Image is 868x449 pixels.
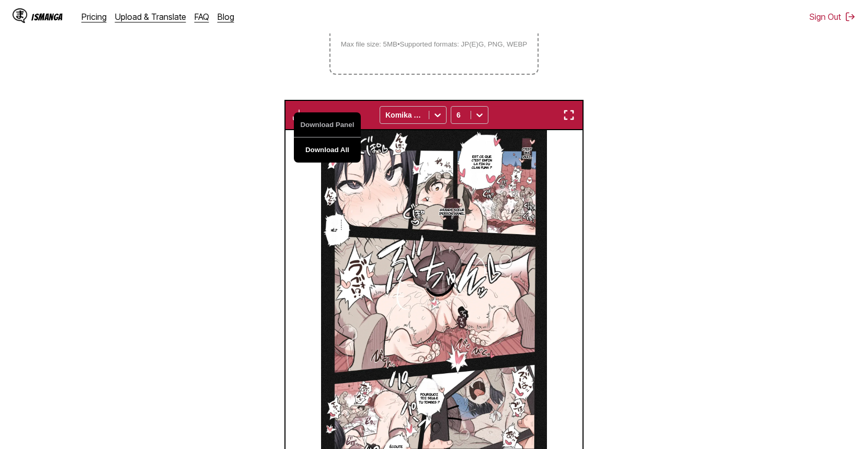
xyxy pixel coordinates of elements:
[329,226,339,234] p: Hé...?
[294,137,361,163] button: Download All
[115,11,186,22] a: Upload & Translate
[195,11,209,22] a: FAQ
[809,11,855,22] button: Sign Out
[563,109,575,121] img: Enter fullscreen
[13,8,27,23] img: IsManga Logo
[845,11,855,22] img: Sign out
[13,8,82,25] a: IsManga LogoIsManga
[82,11,107,22] a: Pricing
[294,112,361,137] button: Download Panel
[31,12,63,22] div: IsManga
[293,109,305,121] img: Download translated images
[437,206,467,222] p: Grande sœur [PERSON_NAME]... !
[218,11,234,22] a: Blog
[333,40,536,48] small: Max file size: 5MB • Supported formats: JP(E)G, PNG, WEBP
[467,153,497,172] p: Est-ce que c'est enfin la fin du clan Fuma ?
[416,390,442,406] p: Pourquoi toi seule tu tombes ?
[520,145,534,161] p: C'est pas vrai...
